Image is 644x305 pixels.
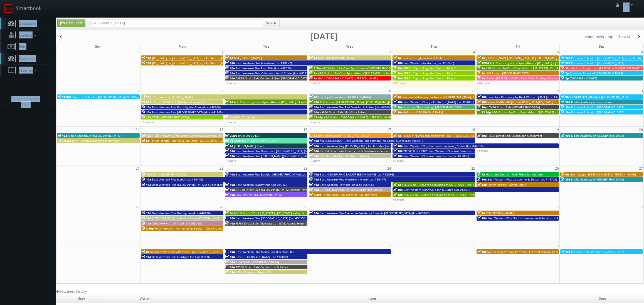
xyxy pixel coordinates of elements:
span: 14 [135,127,140,133]
span: 10a [142,216,151,220]
span: 8a [477,71,485,75]
span: [PERSON_NAME], [PERSON_NAME] & [PERSON_NAME], LLC - [GEOGRAPHIC_DATA] [486,56,593,60]
span: Eva-Last - Highlands Golf Club [402,56,442,60]
span: 10a [225,71,235,75]
span: Will [624,3,635,8]
span: HGV - Beachwoods Partial Reshoot [72,139,119,143]
span: Thu [431,44,437,49]
a: +12 more [141,120,154,124]
span: 10a [142,221,151,225]
span: Best Western Plus East Side (Loc #68029) [236,66,292,70]
span: FLF39 Direct Sale Alluxsuites at 1876, Ascend Hotel Collection [236,221,319,225]
span: Mon [179,44,186,49]
span: 10a [309,188,319,192]
span: AEG Vision - EyeCare Specialties of [US_STATE] - Carolina Family Vision [486,66,580,70]
span: 10a [561,177,570,181]
span: CNB10 Direct Sale [GEOGRAPHIC_DATA], Ascend Hotel Collection [236,188,322,192]
span: 20 [638,127,643,133]
span: 25 [471,165,476,171]
span: 10a [309,100,319,104]
span: 9a [561,172,569,176]
span: 10a [477,177,487,181]
span: 2 [473,204,476,210]
span: Best Western Plus [GEOGRAPHIC_DATA] (Loc #50153) [236,216,306,220]
span: 8 [389,243,392,249]
span: 10a [225,149,235,153]
span: 11 [638,243,643,249]
span: BU #24181 [GEOGRAPHIC_DATA] [236,260,279,264]
span: 9a [142,100,149,104]
span: Best Western Plus Waltham Boston (Loc #22009) [403,154,469,158]
span: 17 [387,127,392,133]
span: 9a [393,95,401,99]
span: [US_STATE] de [GEOGRAPHIC_DATA] - [GEOGRAPHIC_DATA] [152,61,229,65]
span: 10 [387,88,392,94]
span: 10a [225,255,235,259]
span: Best Western Plus [GEOGRAPHIC_DATA] (Loc #61105) [152,110,223,114]
h2: [DATE] [311,33,337,39]
span: 10a [309,144,319,148]
span: 8a [309,134,317,138]
span: 11a [225,270,235,274]
span: 1:30p [309,193,322,197]
span: 6 [640,49,643,55]
span: *RESCHEDULING* Best Western Plus Waltham Boston (Loc #22009) [403,149,494,153]
span: 10a [393,144,403,148]
span: [GEOGRAPHIC_DATA] [US_STATE] Dells [152,221,202,225]
span: 10a [393,71,403,75]
span: 10a [561,105,570,109]
span: 30 [303,204,308,210]
span: Forum Health - Hormones by Design - New Braunfels Clinic [155,226,234,230]
span: 10p [142,61,151,65]
span: 10a [561,110,570,114]
a: +12 more [393,81,406,85]
span: AEG Vision - EyeCare Specialties of [GEOGRAPHIC_DATA][US_STATE] - [GEOGRAPHIC_DATA] [322,66,441,70]
span: Kiddie Academy of [GEOGRAPHIC_DATA] [571,177,624,181]
span: 10a [142,255,151,259]
span: 10a [225,154,235,158]
span: 10a [225,216,235,220]
span: HGV - Kaanapali Beach Club [236,270,273,274]
strong: 168 [21,101,29,108]
span: Sat [599,44,604,49]
span: Best Western Plus Shamrock Inn &amp; Suites (Loc #44518) [403,144,483,148]
span: 10a [225,66,235,70]
a: +14 more [477,81,490,85]
span: 1 [221,49,224,55]
span: 29 [219,204,224,210]
span: Best [GEOGRAPHIC_DATA] (Loc #18018) [236,255,288,259]
span: AEG Vision - EyeCare Specialties of [US_STATE] – EyeCare in [GEOGRAPHIC_DATA] [234,100,341,104]
span: 10a [58,134,67,138]
span: 13 [638,88,643,94]
span: 10a [225,221,235,225]
span: UMI Stone - [GEOGRAPHIC_DATA] [486,71,529,75]
span: 9a [561,95,569,99]
span: HGV - Pallazzo [PERSON_NAME] [150,95,193,99]
span: 10a [225,188,235,192]
span: ESA - #9379 - [GEOGRAPHIC_DATA] [236,193,282,197]
span: AEG Vision - EyeCare Specialties of [US_STATE] – Primary EyeCare ([GEOGRAPHIC_DATA]) [404,193,520,197]
span: 1 [389,204,392,210]
img: smartbook-logo.png [4,4,13,13]
span: 10a [309,105,319,109]
button: Search [263,19,280,27]
span: 10a [393,149,403,153]
a: Create Event [57,19,85,27]
span: AEG Vision - [GEOGRAPHIC_DATA] - [PERSON_NAME] Cypress [324,115,404,119]
span: Best Western Plus Heritage Inn (Loc #44463) [152,255,212,259]
span: 10a [225,76,235,80]
span: 24 [387,165,392,171]
span: 10a [309,110,319,114]
span: BrightSpace Senior Living - College Walk [322,193,377,197]
span: 10a [309,172,319,176]
span: 8a [393,183,401,187]
span: CA559 Direct Sale Comfort Suites [GEOGRAPHIC_DATA] [236,76,308,80]
span: 12:30p [477,110,491,114]
button: week [595,33,606,40]
span: 7a [393,134,401,138]
span: Primrose School of [GEOGRAPHIC_DATA] [571,105,624,109]
span: 10a [142,177,151,181]
span: 10a [142,105,151,109]
span: VA960 Direct Sale MainStay Suites [320,110,366,114]
span: *RESCHEDULING* Best Western Plus Fillmore Inn &amp; Suites (Loc #06191) [320,139,423,143]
